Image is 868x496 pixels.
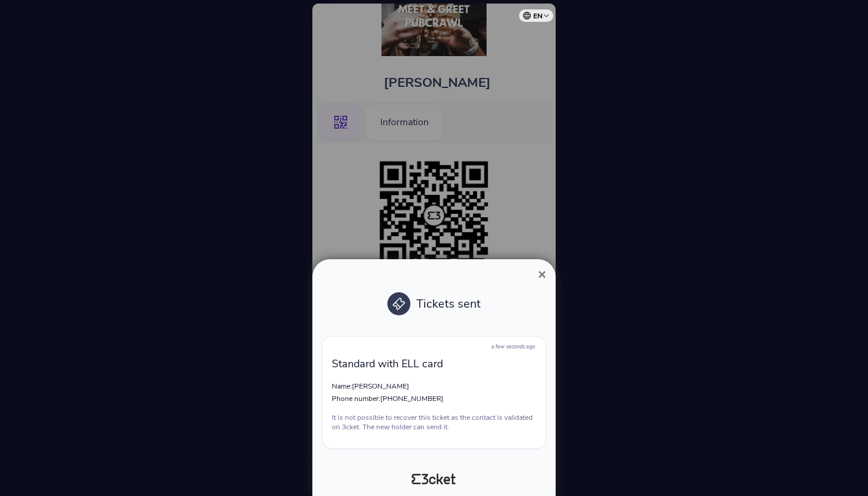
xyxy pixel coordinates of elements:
span: [PHONE_NUMBER] [380,394,443,403]
p: Phone number: [332,394,536,403]
p: It is not possible to recover this ticket as the contact is validated on 3cket. The new holder ca... [332,413,536,432]
span: × [538,266,546,282]
span: Tickets sent [416,296,481,312]
span: [PERSON_NAME] [352,381,409,391]
p: Name: [332,381,536,391]
span: a few seconds ago [491,343,535,350]
p: Standard with ELL card [332,357,536,371]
